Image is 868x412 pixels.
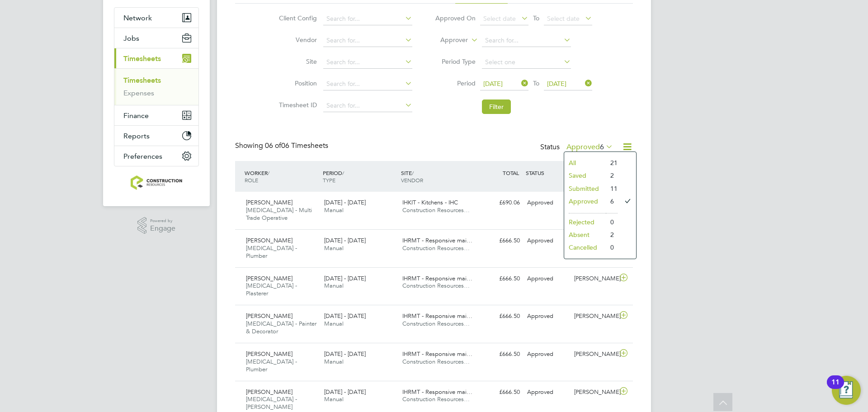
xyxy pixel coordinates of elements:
[402,358,470,365] span: Construction Resources…
[402,350,472,358] span: IHRMT - Responsive mai…
[402,388,472,396] span: IHRMT - Responsive mai…
[402,282,470,289] span: Construction Resources…
[246,320,316,335] span: [MEDICAL_DATA] - Painter & Decorator
[123,111,149,120] span: Finance
[342,169,344,176] span: /
[564,195,606,208] li: Approved
[114,48,198,68] button: Timesheets
[399,165,477,188] div: SITE
[265,141,328,150] span: 06 Timesheets
[123,54,161,63] span: Timesheets
[324,388,366,396] span: [DATE] - [DATE]
[524,385,571,400] div: Approved
[832,376,861,405] button: Open Resource Center, 11 new notifications
[246,395,297,411] span: [MEDICAL_DATA] - [PERSON_NAME]
[123,34,139,43] span: Jobs
[564,182,606,195] li: Submitted
[123,89,154,97] a: Expenses
[540,141,615,154] div: Status
[323,176,335,184] span: TYPE
[114,68,198,105] div: Timesheets
[324,275,366,282] span: [DATE] - [DATE]
[564,169,606,182] li: Saved
[435,57,476,66] label: Period Type
[606,195,618,208] li: 6
[323,78,412,90] input: Search for...
[265,141,281,150] span: 06 of
[150,217,175,225] span: Powered by
[276,101,317,109] label: Timesheet ID
[503,169,519,176] span: TOTAL
[402,320,470,327] span: Construction Resources…
[246,312,292,320] span: [PERSON_NAME]
[323,34,412,47] input: Search for...
[402,312,472,320] span: IHRMT - Responsive mai…
[427,36,468,45] label: Approver
[114,28,198,48] button: Jobs
[324,320,344,327] span: Manual
[524,195,571,210] div: Approved
[435,79,476,87] label: Period
[137,217,176,234] a: Powered byEngage
[246,282,297,297] span: [MEDICAL_DATA] - Plasterer
[606,228,618,241] li: 2
[412,169,414,176] span: /
[246,199,292,206] span: [PERSON_NAME]
[114,146,198,166] button: Preferences
[242,165,321,188] div: WORKER
[482,56,571,69] input: Select one
[476,233,524,248] div: £666.50
[123,76,161,85] a: Timesheets
[483,14,516,23] span: Select date
[276,36,317,44] label: Vendor
[131,175,183,190] img: construction-resources-logo-retina.png
[524,233,571,248] div: Approved
[114,175,199,190] a: Go to home page
[530,12,542,24] span: To
[600,142,604,152] span: 6
[123,132,150,140] span: Reports
[482,34,571,47] input: Search for...
[524,347,571,362] div: Approved
[114,8,198,28] button: Network
[564,228,606,241] li: Absent
[246,275,292,282] span: [PERSON_NAME]
[123,152,162,161] span: Preferences
[564,241,606,254] li: Cancelled
[245,176,258,184] span: ROLE
[564,216,606,228] li: Rejected
[268,169,269,176] span: /
[324,206,344,214] span: Manual
[324,244,344,252] span: Manual
[606,156,618,169] li: 21
[246,244,297,260] span: [MEDICAL_DATA] - Plumber
[321,165,399,188] div: PERIOD
[402,275,472,282] span: IHRMT - Responsive mai…
[571,309,618,324] div: [PERSON_NAME]
[606,169,618,182] li: 2
[324,358,344,365] span: Manual
[276,14,317,22] label: Client Config
[476,385,524,400] div: £666.50
[323,99,412,112] input: Search for...
[402,237,472,244] span: IHRMT - Responsive mai…
[524,309,571,324] div: Approved
[324,237,366,244] span: [DATE] - [DATE]
[114,126,198,146] button: Reports
[476,271,524,286] div: £666.50
[401,176,423,184] span: VENDOR
[150,225,175,232] span: Engage
[606,182,618,195] li: 11
[483,80,503,88] span: [DATE]
[402,244,470,252] span: Construction Resources…
[276,57,317,66] label: Site
[566,142,613,152] label: Approved
[524,165,571,181] div: STATUS
[324,312,366,320] span: [DATE] - [DATE]
[323,56,412,69] input: Search for...
[323,13,412,25] input: Search for...
[476,309,524,324] div: £666.50
[402,206,470,214] span: Construction Resources…
[246,350,292,358] span: [PERSON_NAME]
[246,206,312,222] span: [MEDICAL_DATA] - Multi Trade Operative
